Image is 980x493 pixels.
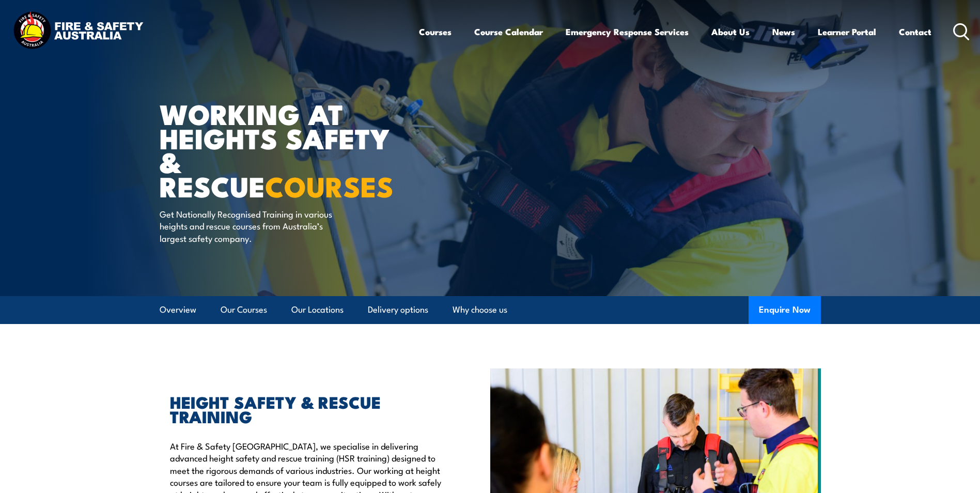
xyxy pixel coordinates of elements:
[749,296,821,324] button: Enquire Now
[368,296,428,323] a: Delivery options
[566,18,689,45] a: Emergency Response Services
[265,164,394,207] strong: COURSES
[419,18,452,45] a: Courses
[291,296,344,323] a: Our Locations
[170,394,443,423] h2: HEIGHT SAFETY & RESCUE TRAINING
[899,18,931,45] a: Contact
[772,18,795,45] a: News
[160,101,415,198] h1: WORKING AT HEIGHTS SAFETY & RESCUE
[221,296,267,323] a: Our Courses
[160,296,196,323] a: Overview
[711,18,750,45] a: About Us
[818,18,876,45] a: Learner Portal
[453,296,507,323] a: Why choose us
[160,208,348,244] p: Get Nationally Recognised Training in various heights and rescue courses from Australia’s largest...
[474,18,543,45] a: Course Calendar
